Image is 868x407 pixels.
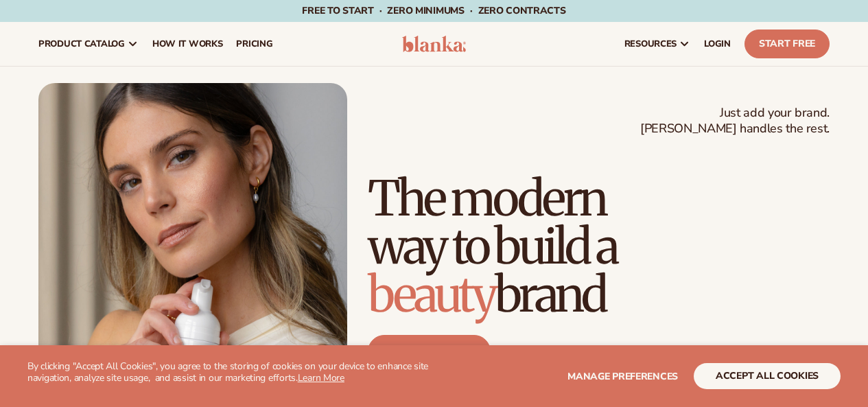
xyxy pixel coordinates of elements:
span: resources [624,38,677,49]
a: product catalog [32,22,145,66]
span: LOGIN [704,38,731,49]
a: How It Works [145,22,230,66]
span: product catalog [38,38,125,49]
button: Manage preferences [567,363,678,389]
span: beauty [368,264,495,325]
a: Learn More [298,371,344,384]
span: Manage preferences [567,370,678,383]
img: logo [402,36,467,52]
a: Start free [368,335,491,368]
span: pricing [236,38,272,49]
a: pricing [229,22,279,66]
span: How It Works [152,38,223,49]
a: Start Free [744,30,830,58]
button: accept all cookies [694,363,841,389]
p: By clicking "Accept All Cookies", you agree to the storing of cookies on your device to enhance s... [27,361,434,384]
a: resources [618,22,697,66]
h1: The modern way to build a brand [368,174,830,318]
a: LOGIN [697,22,738,66]
span: Just add your brand. [PERSON_NAME] handles the rest. [640,105,830,137]
span: Free to start · ZERO minimums · ZERO contracts [302,4,565,17]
